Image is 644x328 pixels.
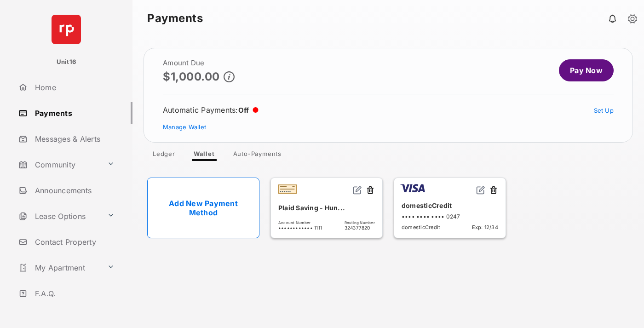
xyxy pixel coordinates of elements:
[163,70,220,83] p: $1,000.00
[163,123,206,131] a: Manage Wallet
[278,225,322,230] span: •••••••••••• 1111
[145,150,183,161] a: Ledger
[278,220,322,225] span: Account Number
[163,105,259,115] div: Automatic Payments :
[402,213,498,220] div: •••• •••• •••• 0247
[15,282,132,305] a: F.A.Q.
[226,150,289,161] a: Auto-Payments
[147,13,203,24] strong: Payments
[163,59,235,67] h2: Amount Due
[278,200,375,215] div: Plaid Saving - Hun...
[52,15,81,44] img: svg+xml;base64,PHN2ZyB4bWxucz0iaHR0cDovL3d3dy53My5vcmcvMjAwMC9zdmciIHdpZHRoPSI2NCIgaGVpZ2h0PSI2NC...
[186,150,222,161] a: Wallet
[345,225,375,230] span: 324377820
[353,185,362,195] img: svg+xml;base64,PHN2ZyB2aWV3Qm94PSIwIDAgMjQgMjQiIHdpZHRoPSIxNiIgaGVpZ2h0PSIxNiIgZmlsbD0ibm9uZSIgeG...
[57,58,76,67] p: Unit16
[15,102,132,124] a: Payments
[15,76,132,98] a: Home
[15,179,132,201] a: Announcements
[15,231,132,253] a: Contact Property
[402,198,498,213] div: domesticCredit
[476,185,485,195] img: svg+xml;base64,PHN2ZyB2aWV3Qm94PSIwIDAgMjQgMjQiIHdpZHRoPSIxNiIgaGVpZ2h0PSIxNiIgZmlsbD0ibm9uZSIgeG...
[147,178,259,238] a: Add New Payment Method
[238,106,249,115] span: Off
[345,220,375,225] span: Routing Number
[15,128,132,150] a: Messages & Alerts
[15,205,103,227] a: Lease Options
[402,224,440,230] span: domesticCredit
[15,154,103,176] a: Community
[15,257,103,279] a: My Apartment
[594,107,614,114] a: Set Up
[472,224,498,230] span: Exp: 12/34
